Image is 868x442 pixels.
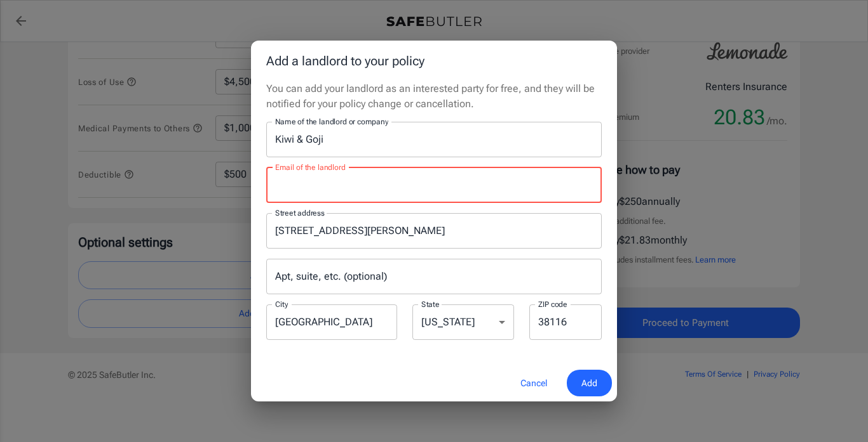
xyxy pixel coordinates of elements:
[538,299,567,309] label: ZIP code
[266,81,602,112] p: You can add your landlord as an interested party for free, and they will be notified for your pol...
[275,207,325,218] label: Street address
[275,116,388,127] label: Name of the landlord or company
[275,162,345,172] label: Email of the landlord
[275,299,288,309] label: City
[506,370,562,397] button: Cancel
[581,375,597,391] span: Add
[421,299,440,309] label: State
[567,370,612,397] button: Add
[251,41,617,81] h2: Add a landlord to your policy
